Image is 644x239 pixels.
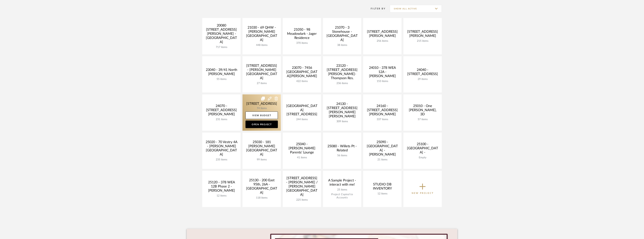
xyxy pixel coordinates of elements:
[205,118,238,121] div: 231 items
[326,82,358,85] div: 236 items
[205,78,238,81] div: 55 items
[286,28,318,42] div: 21050 - 98 Meadowlark - Jager Residence
[366,158,399,161] div: 21 items
[205,68,238,78] div: 23040 - 39/41 North [PERSON_NAME]
[326,193,358,199] div: Project Copied to Accounts
[406,118,439,121] div: 57 items
[366,192,399,195] div: 12 items
[412,191,434,195] p: New Project
[286,104,318,118] div: [GEOGRAPHIC_DATA][STREET_ADDRESS]
[326,178,358,188] div: A Sample Project - interact with me!
[366,104,399,118] div: 24160 - [STREET_ADDRESS][PERSON_NAME]
[286,80,318,83] div: 422 items
[326,144,358,154] div: 25080 - Willets Pt - Related
[286,142,318,156] div: 25040 - [PERSON_NAME] Parents' Lounge
[366,7,386,11] div: Filter By
[245,158,278,161] div: 99 items
[326,154,358,157] div: 56 items
[406,39,439,43] div: 215 items
[245,196,278,200] div: 118 items
[366,30,399,39] div: [STREET_ADDRESS][PERSON_NAME]
[406,78,439,81] div: 29 items
[245,44,278,47] div: 448 items
[326,102,358,120] div: 24130 - [STREET_ADDRESS][PERSON_NAME][PERSON_NAME]
[366,66,399,80] div: 24010 - 378 WEA 12A - [PERSON_NAME]
[245,121,278,128] a: Open Project
[245,64,278,82] div: [STREET_ADDRESS] - [PERSON_NAME][GEOGRAPHIC_DATA]
[286,66,318,80] div: 23070 - 7456 [GEOGRAPHIC_DATA][PERSON_NAME]
[286,118,318,121] div: 244 items
[326,44,358,47] div: 38 items
[366,118,399,121] div: 337 items
[403,171,442,207] button: New Project
[406,104,439,118] div: 25010 - One [PERSON_NAME], 3D
[326,64,358,82] div: 23120 - [STREET_ADDRESS][PERSON_NAME]-Thompson Res.
[245,140,278,158] div: 25030 - 181 [PERSON_NAME][GEOGRAPHIC_DATA]
[406,68,439,78] div: 24040 - [STREET_ADDRESS]
[205,194,238,197] div: 12 items
[245,26,278,44] div: 21030 - 69 QHW - [PERSON_NAME][GEOGRAPHIC_DATA]
[366,39,399,43] div: 256 items
[245,82,278,85] div: 27 items
[205,140,238,158] div: 25020 - 70 Vestry 4A - [PERSON_NAME][GEOGRAPHIC_DATA]
[326,26,358,44] div: 21070 - 3 Stonehouse - [GEOGRAPHIC_DATA]
[245,178,278,196] div: 25130 - 200 East 95th, 26A - [GEOGRAPHIC_DATA]
[286,42,318,45] div: 370 items
[406,142,439,156] div: 25100 - [GEOGRAPHIC_DATA] -
[286,176,318,198] div: [STREET_ADDRESS] - [PERSON_NAME] / [PERSON_NAME][GEOGRAPHIC_DATA]
[205,158,238,161] div: 235 items
[326,120,358,123] div: 309 items
[326,188,358,191] div: 25 items
[406,156,439,159] div: Empty
[205,46,238,49] div: 717 items
[286,198,318,202] div: 225 items
[286,156,318,159] div: 41 items
[366,80,399,83] div: 153 items
[205,104,238,118] div: 24070 - [STREET_ADDRESS][PERSON_NAME]
[205,180,238,194] div: 25120 - 378 WEA 12B Phase 2 - [PERSON_NAME]
[406,30,439,39] div: [STREET_ADDRESS][PERSON_NAME]
[205,24,238,46] div: 20080 [STREET_ADDRESS][PERSON_NAME] - [GEOGRAPHIC_DATA]
[366,182,399,192] div: STUDIO DB INVENTORY
[245,112,278,119] a: View Budget
[366,140,399,158] div: 25090 - [GEOGRAPHIC_DATA] - [PERSON_NAME]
